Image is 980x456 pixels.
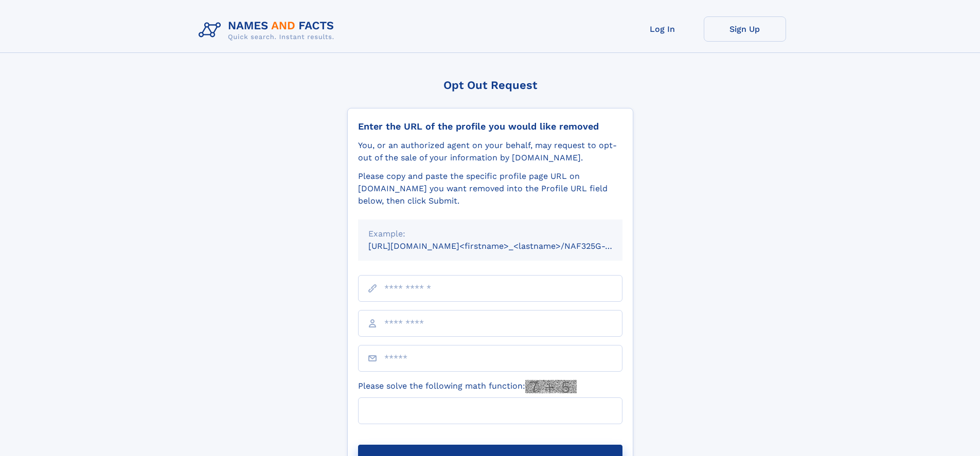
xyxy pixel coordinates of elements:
[358,121,622,132] div: Enter the URL of the profile you would like removed
[358,380,577,393] label: Please solve the following math function:
[368,241,642,251] small: [URL][DOMAIN_NAME]<firstname>_<lastname>/NAF325G-xxxxxxxx
[347,79,633,92] div: Opt Out Request
[358,170,622,207] div: Please copy and paste the specific profile page URL on [DOMAIN_NAME] you want removed into the Pr...
[358,139,622,164] div: You, or an authorized agent on your behalf, may request to opt-out of the sale of your informatio...
[621,16,704,42] a: Log In
[194,16,343,44] img: Logo Names and Facts
[368,228,612,240] div: Example:
[704,16,786,42] a: Sign Up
